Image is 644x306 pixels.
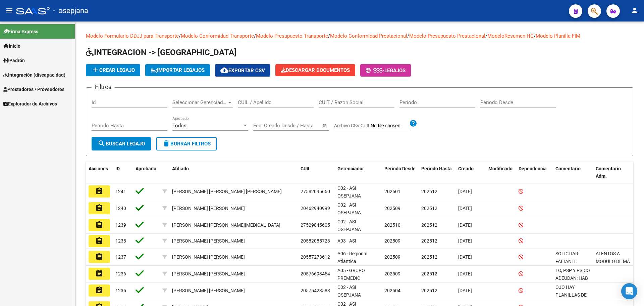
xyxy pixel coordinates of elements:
datatable-header-cell: Aprobado [133,162,160,184]
a: Modelo Planilla FIM [536,33,580,39]
input: Fecha inicio [253,123,280,129]
button: Open calendar [321,122,329,130]
a: Modelo Presupuesto Transporte [256,33,328,39]
span: 202512 [421,206,437,211]
span: Inicio [3,42,20,50]
span: Exportar CSV [220,68,265,74]
span: Modificado [488,166,513,171]
span: 20582085723 [301,238,330,244]
button: Buscar Legajo [92,137,151,150]
mat-icon: assignment [95,253,103,261]
datatable-header-cell: Gerenciador [335,162,382,184]
span: 20576698454 [301,271,330,276]
span: Archivo CSV CUIL [334,123,371,128]
span: Explorador de Archivos [3,100,57,107]
span: [DATE] [458,238,472,244]
span: Descargar Documentos [281,67,350,73]
datatable-header-cell: Dependencia [516,162,553,184]
span: Creado [458,166,474,171]
span: IMPORTAR LEGAJOS [151,67,205,73]
span: 202612 [421,189,437,194]
input: Archivo CSV CUIL [371,123,409,129]
span: 20557273612 [301,254,330,260]
span: Comentario [555,166,581,171]
mat-icon: search [98,139,106,147]
datatable-header-cell: Afiliado [169,162,298,184]
datatable-header-cell: Creado [455,162,486,184]
span: 202512 [421,271,437,276]
span: 202510 [384,222,400,228]
input: Fecha fin [286,123,319,129]
span: [DATE] [458,271,472,276]
a: ModeloResumen HC [487,33,534,39]
mat-icon: person [631,6,639,14]
span: 202509 [384,206,400,211]
span: Firma Express [3,28,38,35]
span: 202601 [384,189,400,194]
span: 1237 [115,254,126,260]
div: [PERSON_NAME] [PERSON_NAME] [PERSON_NAME] [172,188,282,195]
span: Padrón [3,57,25,64]
span: SOLICITAR FALTANTE [555,251,578,264]
span: 202509 [384,254,400,260]
span: A03 - ASI [337,238,356,244]
span: Acciones [89,166,108,171]
button: IMPORTAR LEGAJOS [145,64,210,76]
span: Afiliado [172,166,189,171]
span: [DATE] [458,206,472,211]
mat-icon: menu [5,6,13,14]
span: ID [115,166,120,171]
span: [DATE] [458,288,472,293]
button: -Legajos [360,64,411,77]
span: 202512 [421,288,437,293]
div: [PERSON_NAME] [PERSON_NAME] [172,205,245,212]
span: 202509 [384,271,400,276]
span: C02 - ASI OSEPJANA [337,202,361,215]
span: 1235 [115,288,126,293]
div: [PERSON_NAME] [PERSON_NAME][MEDICAL_DATA] [172,221,280,229]
span: Periodo Desde [384,166,416,171]
span: INTEGRACION -> [GEOGRAPHIC_DATA] [86,48,236,57]
mat-icon: assignment [95,269,103,277]
span: 27582095650 [301,189,330,194]
span: Integración (discapacidad) [3,71,65,79]
mat-icon: delete [162,139,170,147]
span: 1236 [115,271,126,276]
span: A05 - GRUPO PREMEDIC [337,268,365,281]
mat-icon: assignment [95,221,103,229]
mat-icon: assignment [95,286,103,294]
datatable-header-cell: Comentario Adm. [593,162,633,184]
datatable-header-cell: Comentario [553,162,593,184]
span: C02 - ASI OSEPJANA [337,185,361,199]
span: 202509 [384,238,400,244]
span: 1239 [115,222,126,228]
span: [DATE] [458,222,472,228]
span: Buscar Legajo [98,141,145,147]
span: C02 - ASI OSEPJANA [337,285,361,298]
span: 1240 [115,206,126,211]
span: [DATE] [458,254,472,260]
button: Exportar CSV [215,64,270,77]
div: [PERSON_NAME] [PERSON_NAME] [172,237,245,245]
datatable-header-cell: ID [113,162,133,184]
button: Borrar Filtros [156,137,217,150]
datatable-header-cell: Periodo Hasta [419,162,455,184]
datatable-header-cell: Modificado [486,162,516,184]
div: [PERSON_NAME] [PERSON_NAME] [172,287,245,295]
span: 202512 [421,254,437,260]
span: CUIL [301,166,311,171]
span: Legajos [384,68,406,74]
span: Periodo Hasta [421,166,452,171]
a: Modelo Conformidad Transporte [181,33,254,39]
span: Dependencia [519,166,547,171]
div: Open Intercom Messenger [621,283,637,299]
span: Prestadores / Proveedores [3,86,64,93]
span: 27529845605 [301,222,330,228]
span: Gerenciador [337,166,364,171]
span: [DATE] [458,189,472,194]
button: Descargar Documentos [275,64,355,76]
mat-icon: add [91,66,99,74]
mat-icon: help [409,119,417,127]
h3: Filtros [92,82,115,92]
span: 202504 [384,288,400,293]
